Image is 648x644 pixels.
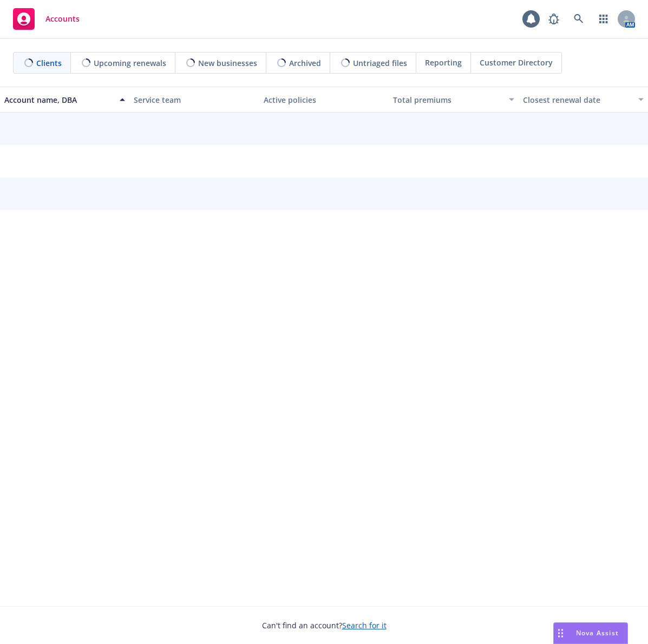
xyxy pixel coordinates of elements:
[543,8,565,30] a: Report a Bug
[425,57,462,68] span: Reporting
[264,94,384,106] div: Active policies
[553,622,628,644] button: Nova Assist
[554,623,567,643] div: Drag to move
[576,628,619,638] span: Nova Assist
[593,8,614,30] a: Switch app
[94,57,166,69] span: Upcoming renewals
[262,620,387,631] span: Can't find an account?
[134,94,254,106] div: Service team
[289,57,321,69] span: Archived
[353,57,407,69] span: Untriaged files
[480,57,553,68] span: Customer Directory
[523,94,632,106] div: Closest renewal date
[129,87,259,113] button: Service team
[342,620,387,630] a: Search for it
[568,8,590,30] a: Search
[45,15,80,23] span: Accounts
[259,87,389,113] button: Active policies
[198,57,257,69] span: New businesses
[4,94,113,106] div: Account name, DBA
[389,87,518,113] button: Total premiums
[519,87,648,113] button: Closest renewal date
[9,4,84,34] a: Accounts
[36,57,62,69] span: Clients
[393,94,502,106] div: Total premiums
